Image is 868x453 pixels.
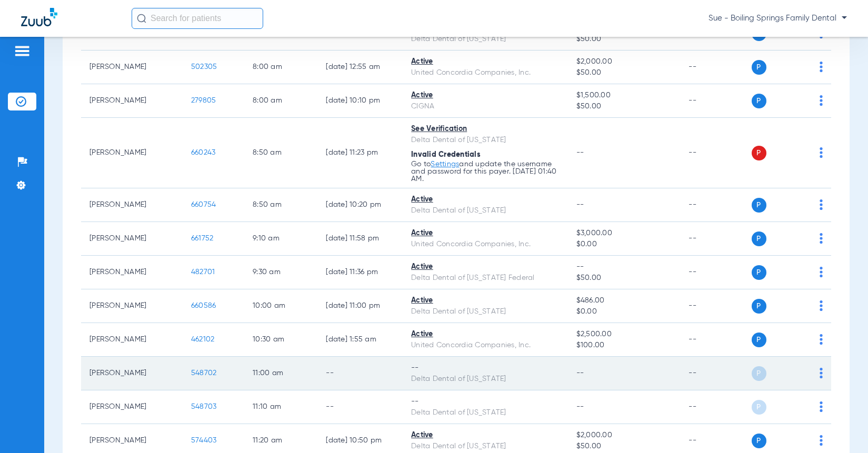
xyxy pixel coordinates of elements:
[317,222,403,256] td: [DATE] 11:58 PM
[411,441,560,452] div: Delta Dental of [US_STATE]
[317,357,403,390] td: --
[411,329,560,340] div: Active
[317,118,403,188] td: [DATE] 11:23 PM
[81,84,183,118] td: [PERSON_NAME]
[752,434,766,448] span: P
[244,51,317,84] td: 8:00 AM
[411,273,560,284] div: Delta Dental of [US_STATE] Federal
[820,401,823,412] img: group-dot-blue.svg
[81,188,183,222] td: [PERSON_NAME]
[680,323,751,357] td: --
[317,188,403,222] td: [DATE] 10:20 PM
[752,94,766,108] span: P
[317,323,403,357] td: [DATE] 1:55 AM
[191,437,217,444] span: 574403
[576,295,672,306] span: $486.00
[576,201,584,208] span: --
[576,239,672,250] span: $0.00
[752,299,766,314] span: P
[680,118,751,188] td: --
[411,67,560,78] div: United Concordia Companies, Inc.
[317,256,403,289] td: [DATE] 11:36 PM
[752,231,766,246] span: P
[132,8,263,29] input: Search for patients
[317,390,403,424] td: --
[576,329,672,340] span: $2,500.00
[680,51,751,84] td: --
[576,403,584,410] span: --
[576,67,672,78] span: $50.00
[411,363,560,374] div: --
[752,366,766,381] span: P
[317,51,403,84] td: [DATE] 12:55 AM
[411,34,560,45] div: Delta Dental of [US_STATE]
[191,235,214,242] span: 661752
[191,369,217,377] span: 548702
[81,222,183,256] td: [PERSON_NAME]
[680,357,751,390] td: --
[244,188,317,222] td: 8:50 AM
[191,403,217,410] span: 548703
[576,34,672,45] span: $50.00
[244,357,317,390] td: 11:00 AM
[81,51,183,84] td: [PERSON_NAME]
[411,295,560,306] div: Active
[680,289,751,323] td: --
[820,233,823,244] img: group-dot-blue.svg
[411,407,560,418] div: Delta Dental of [US_STATE]
[411,160,560,183] p: Go to and update the username and password for this payer. [DATE] 01:40 AM.
[820,199,823,210] img: group-dot-blue.svg
[820,147,823,158] img: group-dot-blue.svg
[752,60,766,75] span: P
[191,201,216,208] span: 660754
[244,323,317,357] td: 10:30 AM
[191,97,216,104] span: 279805
[576,101,672,112] span: $50.00
[709,13,847,24] span: Sue - Boiling Springs Family Dental
[244,222,317,256] td: 9:10 AM
[576,369,584,377] span: --
[411,340,560,351] div: United Concordia Companies, Inc.
[680,222,751,256] td: --
[820,368,823,378] img: group-dot-blue.svg
[752,146,766,160] span: P
[411,374,560,385] div: Delta Dental of [US_STATE]
[14,45,31,57] img: hamburger-icon
[820,300,823,311] img: group-dot-blue.svg
[752,265,766,280] span: P
[81,118,183,188] td: [PERSON_NAME]
[576,149,584,156] span: --
[820,62,823,72] img: group-dot-blue.svg
[680,188,751,222] td: --
[191,149,216,156] span: 660243
[820,95,823,106] img: group-dot-blue.svg
[21,8,57,26] img: Zuub Logo
[81,357,183,390] td: [PERSON_NAME]
[411,56,560,67] div: Active
[244,390,317,424] td: 11:10 AM
[752,333,766,347] span: P
[244,289,317,323] td: 10:00 AM
[815,402,868,453] div: Chat Widget
[576,261,672,273] span: --
[81,256,183,289] td: [PERSON_NAME]
[411,194,560,205] div: Active
[752,400,766,415] span: P
[191,302,216,309] span: 660586
[191,63,217,71] span: 502305
[411,124,560,135] div: See Verification
[576,90,672,101] span: $1,500.00
[191,268,215,276] span: 482701
[411,261,560,273] div: Active
[411,101,560,112] div: CIGNA
[317,84,403,118] td: [DATE] 10:10 PM
[411,239,560,250] div: United Concordia Companies, Inc.
[244,84,317,118] td: 8:00 AM
[576,441,672,452] span: $50.00
[411,228,560,239] div: Active
[137,14,146,23] img: Search Icon
[820,334,823,345] img: group-dot-blue.svg
[820,267,823,277] img: group-dot-blue.svg
[576,340,672,351] span: $100.00
[411,430,560,441] div: Active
